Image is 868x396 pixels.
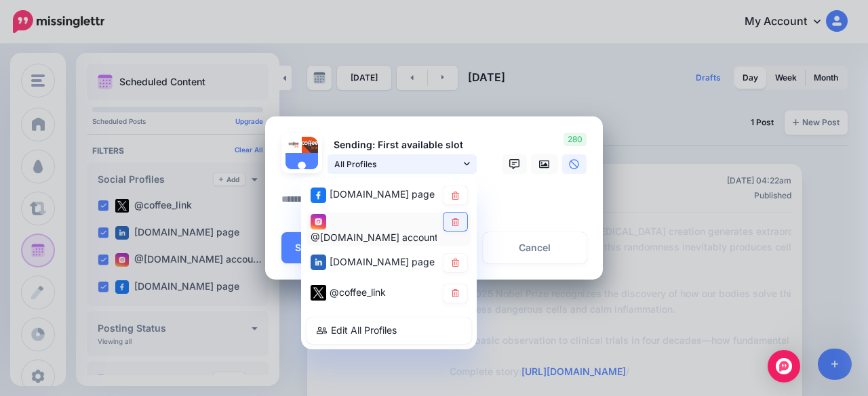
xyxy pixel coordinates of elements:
[330,286,386,298] span: @coffee_link
[334,157,460,171] span: All Profiles
[311,214,326,229] img: instagram-square.png
[295,243,338,252] span: Schedule
[330,256,435,267] span: [DOMAIN_NAME] page
[311,255,326,270] img: linkedin-square.png
[285,137,302,153] img: 302425948_445226804296787_7036658424050383250_n-bsa127303.png
[311,285,326,301] img: twitter-square.png
[768,350,800,382] div: Open Intercom Messenger
[564,133,587,146] span: 280
[311,232,438,243] span: @[DOMAIN_NAME] account
[328,154,477,174] a: All Profiles
[330,188,435,200] span: [DOMAIN_NAME] page
[328,137,477,153] p: Sending: First available slot
[483,232,587,263] a: Cancel
[307,317,471,344] a: Edit All Profiles
[281,232,366,263] button: Schedule
[285,153,318,185] img: user_default_image.png
[311,188,326,203] img: facebook-square.png
[302,137,318,153] img: 333911510_884594699500849_9000115307008195907_n-bsa127316.jpg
